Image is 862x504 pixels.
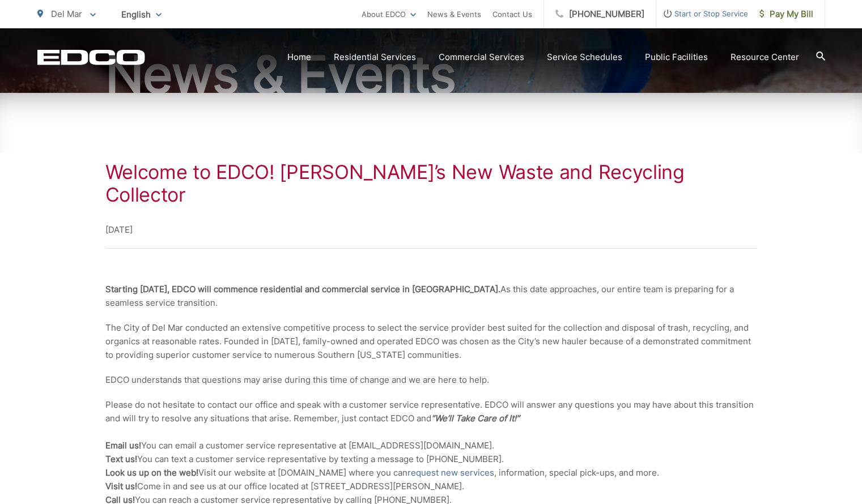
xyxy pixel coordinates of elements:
[37,49,145,65] a: EDCD logo. Return to the homepage.
[37,46,825,103] h2: News & Events
[407,466,494,480] a: request new services
[105,454,137,464] strong: Text us!
[105,283,757,310] p: As this date approaches, our entire team is preparing for a seamless service transition.
[431,413,520,424] em: “We’ll Take Care of It!”
[731,50,799,64] a: Resource Center
[287,50,311,64] a: Home
[105,373,757,387] p: EDCO understands that questions may arise during this time of change and we are here to help.
[105,440,141,451] strong: Email us!
[547,50,622,64] a: Service Schedules
[362,7,416,21] a: About EDCO
[105,481,137,492] strong: Visit us!
[492,7,532,21] a: Contact Us
[759,7,813,21] span: Pay My Bill
[645,50,708,64] a: Public Facilities
[105,284,500,294] strong: Starting [DATE], EDCO will commence residential and commercial service in [GEOGRAPHIC_DATA].
[105,161,757,206] h1: Welcome to EDCO! [PERSON_NAME]’s New Waste and Recycling Collector
[113,5,170,24] span: English
[334,50,416,64] a: Residential Services
[439,50,524,64] a: Commercial Services
[427,7,481,21] a: News & Events
[51,8,82,19] span: Del Mar
[105,467,198,478] strong: Look us up on the web!
[105,223,757,237] p: [DATE]
[105,321,757,362] p: The City of Del Mar conducted an extensive competitive process to select the service provider bes...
